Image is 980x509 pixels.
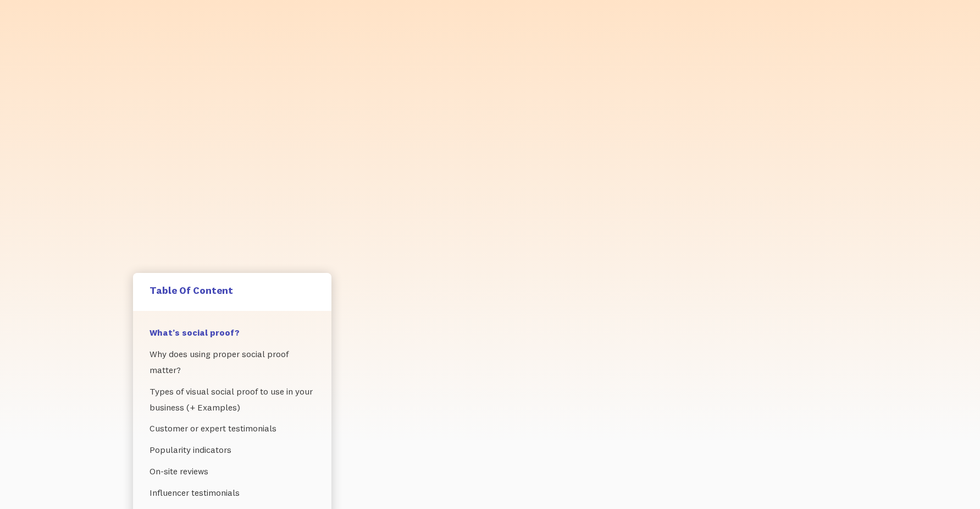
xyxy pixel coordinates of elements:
a: Types of visual social proof to use in your business (+ Examples) [150,381,315,418]
a: Influencer testimonials [150,482,315,503]
strong: What’s social proof? [150,327,240,338]
a: What’s social proof? [150,322,315,343]
a: Why does using proper social proof matter? [150,343,315,381]
a: On-site reviews [150,461,315,482]
a: Customer or expert testimonials [150,418,315,439]
a: Popularity indicators [150,439,315,461]
h5: Table Of Content [150,284,315,297]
